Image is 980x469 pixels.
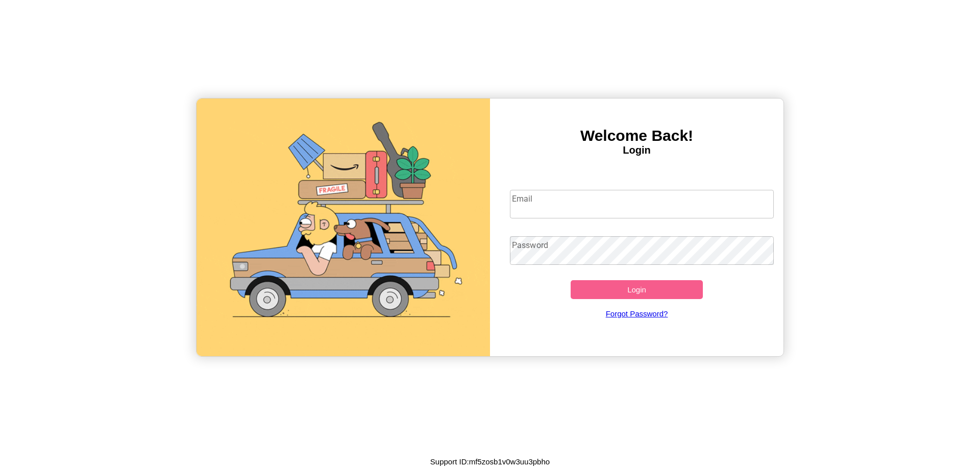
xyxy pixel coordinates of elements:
[430,455,550,468] p: Support ID: mf5zosb1v0w3uu3pbho
[571,280,703,299] button: Login
[490,144,783,156] h4: Login
[197,98,490,356] img: gif
[505,299,769,328] a: Forgot Password?
[490,127,783,144] h3: Welcome Back!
